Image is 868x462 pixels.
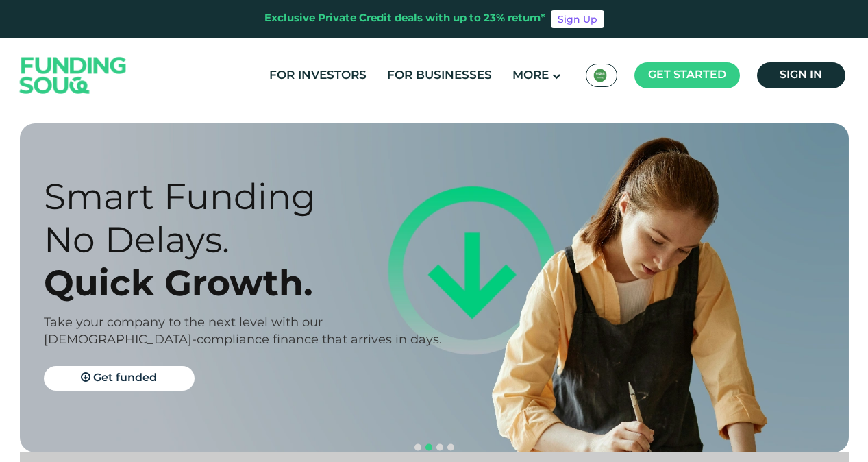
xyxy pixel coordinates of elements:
a: Sign Up [551,10,604,28]
div: [DEMOGRAPHIC_DATA]-compliance finance that arrives in days. [44,332,458,349]
div: Exclusive Private Credit deals with up to 23% return* [264,11,545,27]
a: For Businesses [384,64,495,87]
span: More [512,70,549,82]
div: Quick Growth. [44,261,458,304]
button: navigation [423,442,434,453]
div: No Delays. [44,218,458,261]
button: navigation [445,442,456,453]
a: For Investors [266,64,370,87]
span: Get started [648,70,726,80]
span: Sign in [780,70,822,80]
button: navigation [412,442,423,453]
div: Take your company to the next level with our [44,315,458,332]
a: Sign in [757,62,845,88]
img: SA Flag [593,69,607,82]
div: Smart Funding [44,175,458,218]
a: Get funded [44,366,195,391]
button: navigation [434,442,445,453]
img: Logo [6,41,140,110]
span: Get funded [93,373,157,383]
